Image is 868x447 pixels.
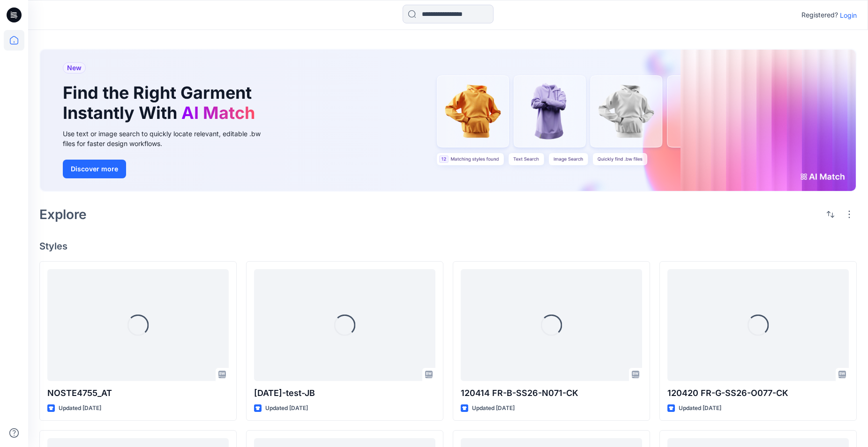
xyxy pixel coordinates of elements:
[667,387,849,400] p: 120420 FR-G-SS26-O077-CK
[181,103,255,123] span: AI Match
[461,387,642,400] p: 120414 FR-B-SS26-N071-CK
[63,160,126,178] button: Discover more
[67,62,82,73] span: New
[679,403,721,413] p: Updated [DATE]
[59,403,101,413] p: Updated [DATE]
[39,241,857,252] h4: Styles
[63,129,274,148] div: Use text or image search to quickly locate relevant, editable .bw files for faster design workflows.
[801,9,838,21] p: Registered?
[840,10,857,20] p: Login
[39,207,87,222] h2: Explore
[472,403,515,413] p: Updated [DATE]
[265,403,308,413] p: Updated [DATE]
[47,387,229,400] p: NOSTE4755_AT
[63,83,260,123] h1: Find the Right Garment Instantly With
[254,387,435,400] p: [DATE]-test-JB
